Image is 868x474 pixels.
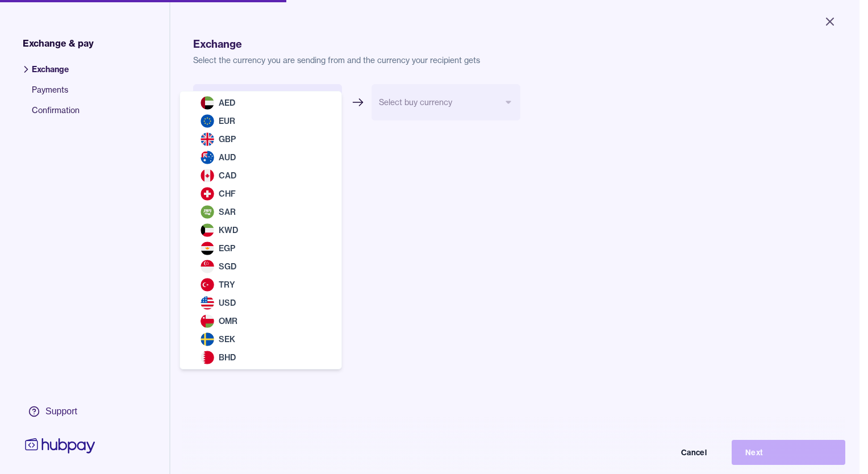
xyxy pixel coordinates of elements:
span: OMR [219,316,237,326]
span: BHD [219,352,236,363]
span: SAR [219,207,236,217]
span: TRY [219,280,235,290]
button: Cancel [607,440,720,465]
span: KWD [219,225,238,235]
span: EUR [219,116,235,126]
span: EGP [219,243,235,253]
span: AED [219,98,235,108]
span: SGD [219,261,236,272]
span: CAD [219,171,236,181]
span: USD [219,298,236,308]
span: GBP [219,134,236,144]
span: SEK [219,334,235,344]
span: AUD [219,152,236,163]
span: CHF [219,189,236,199]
